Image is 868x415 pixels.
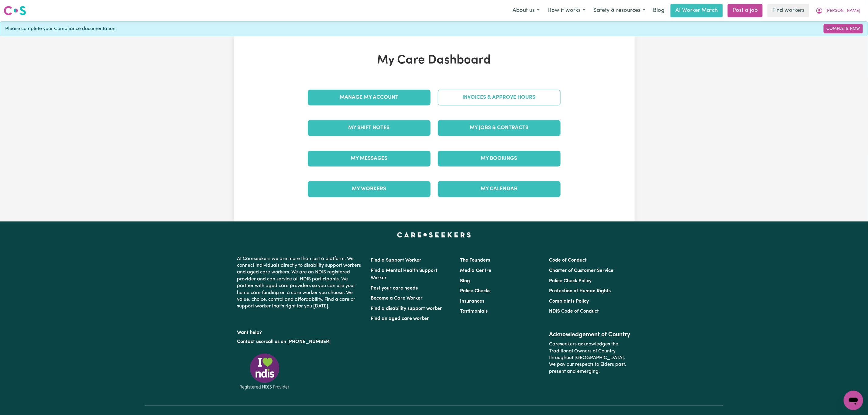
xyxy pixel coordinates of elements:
[237,352,292,390] img: Registered NDIS provider
[438,151,561,166] a: My Bookings
[549,338,631,377] p: Careseekers acknowledges the Traditional Owners of Country throughout [GEOGRAPHIC_DATA]. We pay o...
[4,4,26,18] a: Careseekers logo
[549,268,613,273] a: Charter of Customer Service
[266,339,331,344] a: call us on [PHONE_NUMBER]
[237,327,364,336] p: Want help?
[509,4,544,17] button: About us
[589,4,649,17] button: Safety & resources
[4,5,26,16] img: Careseekers logo
[460,268,491,273] a: Media Centre
[371,316,429,321] a: Find an aged care worker
[549,309,599,314] a: NDIS Code of Conduct
[649,4,668,17] a: Blog
[371,286,418,291] a: Post your care needs
[549,258,587,263] a: Code of Conduct
[825,8,860,14] span: [PERSON_NAME]
[549,289,611,293] a: Protection of Human Rights
[371,306,442,311] a: Find a disability support worker
[460,309,488,314] a: Testimonials
[5,25,117,33] span: Please complete your Compliance documentation.
[308,90,431,105] a: Manage My Account
[671,4,723,17] a: AI Worker Match
[371,258,422,263] a: Find a Support Worker
[438,120,561,136] a: My Jobs & Contracts
[397,232,471,237] a: Careseekers home page
[728,4,763,17] a: Post a job
[237,253,364,312] p: At Careseekers we are more than just a platform. We connect individuals directly to disability su...
[824,24,863,33] a: Complete Now
[438,90,561,105] a: Invoices & Approve Hours
[549,331,631,338] h2: Acknowledgement of Country
[844,391,863,410] iframe: Button to launch messaging window, conversation in progress
[460,258,490,263] a: The Founders
[237,339,261,344] a: Contact us
[549,299,589,304] a: Complaints Policy
[460,279,470,283] a: Blog
[308,151,431,166] a: My Messages
[308,181,431,197] a: My Workers
[371,296,423,301] a: Become a Care Worker
[544,4,589,17] button: How it works
[237,336,364,348] p: or
[304,53,564,68] h1: My Care Dashboard
[460,289,490,293] a: Police Checks
[812,4,864,17] button: My Account
[549,279,592,283] a: Police Check Policy
[308,120,431,136] a: My Shift Notes
[438,181,561,197] a: My Calendar
[767,4,809,17] a: Find workers
[371,268,438,280] a: Find a Mental Health Support Worker
[460,299,484,304] a: Insurances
